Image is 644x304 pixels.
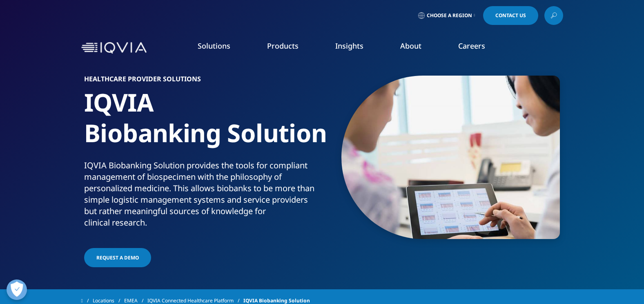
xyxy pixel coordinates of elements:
[81,42,147,54] img: IQVIA Healthcare Information Technology and Pharma Clinical Research Company
[84,160,319,233] p: IQVIA Biobanking Solution provides the tools for compliant management of biospecimen with the phi...
[458,41,485,51] a: Careers
[427,12,472,19] span: Choose a Region
[335,41,363,51] a: Insights
[483,6,538,25] a: Contact Us
[84,248,151,267] a: REQUEST A DEMO
[96,254,139,261] span: REQUEST A DEMO
[400,41,421,51] a: About
[341,76,560,239] img: 137_female-medical-professionals-reviewing-charts-on-tablet.jpg
[198,41,230,51] a: Solutions
[84,76,319,87] h6: HEALTHCARE PROVIDER SOLUTIONS
[84,87,319,160] h1: IQVIA Biobanking Solution
[495,13,526,18] span: Contact Us
[7,279,27,300] button: Open Preferences
[267,41,299,51] a: Products
[150,29,563,67] nav: Primary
